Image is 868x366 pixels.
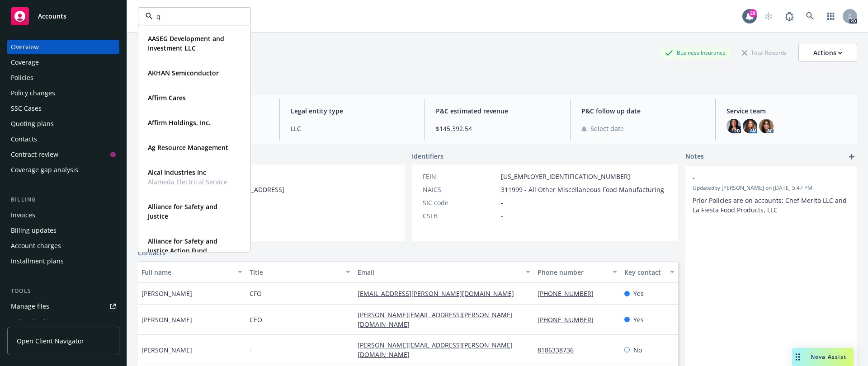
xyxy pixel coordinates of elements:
[7,314,119,329] a: Policy checking
[142,345,192,355] span: [PERSON_NAME]
[726,119,741,133] img: photo
[7,55,119,70] a: Coverage
[38,13,66,20] span: Accounts
[792,348,803,366] div: Drag to move
[227,185,284,194] span: [STREET_ADDRESS]
[501,172,630,181] span: [US_EMPLOYER_IDENTIFICATION_NUMBER]
[759,7,778,25] a: Start snowing
[685,166,857,222] div: -Updatedby [PERSON_NAME] on [DATE] 5:47 PMPrior Policies are on accounts: Chef Merito LLC and La ...
[538,315,601,324] a: [PHONE_NUMBER]
[7,117,119,131] a: Quoting plans
[538,267,607,277] div: Phone number
[148,143,228,152] strong: Ag Resource Management
[358,289,521,298] a: [EMAIL_ADDRESS][PERSON_NAME][DOMAIN_NAME]
[780,7,798,25] a: Report a Bug
[11,163,78,177] div: Coverage gap analysis
[693,184,850,192] span: Updated by [PERSON_NAME] on [DATE] 5:47 PM
[148,118,211,127] strong: Affirm Holdings, Inc.
[423,211,497,221] div: CSLB
[801,7,819,25] a: Search
[7,239,119,253] a: Account charges
[11,147,58,162] div: Contract review
[693,173,826,183] span: -
[822,7,840,25] a: Switch app
[501,185,664,194] span: 311999 - All Other Miscellaneous Food Manufacturing
[7,286,119,296] div: Tools
[11,70,33,85] div: Policies
[11,239,61,253] div: Account charges
[7,163,119,177] a: Coverage gap analysis
[358,267,520,277] div: Email
[11,55,39,70] div: Coverage
[291,106,414,116] span: Legal entity type
[17,336,84,346] span: Open Client Navigator
[534,261,620,283] button: Phone number
[792,348,854,366] button: Nova Assist
[660,47,730,58] div: Business Insurance
[7,132,119,146] a: Contacts
[246,261,354,283] button: Title
[423,185,497,194] div: NAICS
[693,196,849,214] span: Prior Policies are on accounts: Chef Merito LLC and La Fiesta Food Products, LLC
[148,69,219,77] strong: AKHAN Semiconductor
[148,94,186,102] strong: Affirm Cares
[148,168,206,177] strong: Alcal Industries Inc
[737,47,791,58] div: Total Rewards
[7,101,119,116] a: SSC Cases
[148,177,227,187] span: Alameda Electrical Service
[7,208,119,222] a: Invoices
[501,198,503,207] span: -
[142,267,232,277] div: Full name
[11,40,39,54] div: Overview
[412,151,443,161] span: Identifiers
[798,44,857,62] button: Actions
[7,195,119,204] div: Billing
[685,151,704,162] span: Notes
[436,124,559,133] span: $145,392.54
[250,267,340,277] div: Title
[11,314,57,329] div: Policy checking
[759,119,774,133] img: photo
[7,70,119,85] a: Policies
[250,345,252,355] span: -
[7,86,119,100] a: Policy changes
[538,289,601,298] a: [PHONE_NUMBER]
[11,254,64,268] div: Installment plans
[354,261,534,283] button: Email
[358,341,513,359] a: [PERSON_NAME][EMAIL_ADDRESS][PERSON_NAME][DOMAIN_NAME]
[7,299,119,314] a: Manage files
[7,4,119,29] a: Accounts
[142,315,192,324] span: [PERSON_NAME]
[846,151,857,162] a: add
[11,101,42,116] div: SSC Cases
[148,202,217,221] strong: Alliance for Safety and Justice
[11,299,49,314] div: Manage files
[423,172,497,181] div: FEIN
[11,86,55,100] div: Policy changes
[581,106,705,116] span: P&C follow up date
[7,40,119,54] a: Overview
[436,106,559,116] span: P&C estimated revenue
[153,12,232,21] input: Filter by keyword
[726,106,850,116] span: Service team
[590,124,624,133] span: Select date
[7,147,119,162] a: Contract review
[633,315,644,324] span: Yes
[291,124,414,133] span: LLC
[538,346,581,354] a: 8186338736
[11,117,54,131] div: Quoting plans
[358,310,513,328] a: [PERSON_NAME][EMAIL_ADDRESS][PERSON_NAME][DOMAIN_NAME]
[633,345,642,355] span: No
[621,261,678,283] button: Key contact
[633,289,644,298] span: Yes
[7,254,119,268] a: Installment plans
[11,132,37,146] div: Contacts
[7,223,119,238] a: Billing updates
[148,34,224,52] strong: AASEG Development and Investment LLC
[142,289,192,298] span: [PERSON_NAME]
[811,353,846,361] span: Nova Assist
[743,119,757,133] img: photo
[250,289,262,298] span: CFO
[749,7,757,15] div: 29
[813,44,842,61] div: Actions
